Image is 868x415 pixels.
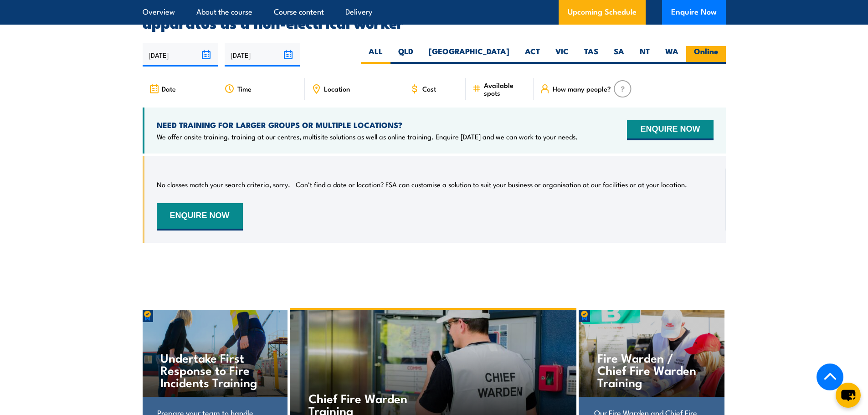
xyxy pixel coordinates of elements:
label: ALL [361,46,390,64]
input: To date [225,43,300,67]
input: From date [143,43,218,67]
label: VIC [548,46,576,64]
span: Date [162,85,176,92]
label: QLD [390,46,421,64]
span: Time [237,85,252,92]
span: Cost [422,85,436,92]
button: ENQUIRE NOW [157,203,243,231]
p: We offer onsite training, training at our centres, multisite solutions as well as online training... [157,132,578,141]
h4: Fire Warden / Chief Fire Warden Training [597,351,705,388]
label: Online [686,46,726,64]
h4: Undertake First Response to Fire Incidents Training [160,351,268,388]
p: No classes match your search criteria, sorry. [157,180,290,189]
span: Available spots [484,81,527,97]
h2: UPCOMING SCHEDULE FOR - "Work safely in the vicinity of live electrical apparatus as a non-electr... [143,3,726,29]
button: chat-button [836,383,861,408]
h4: NEED TRAINING FOR LARGER GROUPS OR MULTIPLE LOCATIONS? [157,120,578,130]
label: WA [657,46,686,64]
span: Location [324,85,350,92]
p: Can’t find a date or location? FSA can customise a solution to suit your business or organisation... [296,180,687,189]
label: SA [606,46,632,64]
button: ENQUIRE NOW [627,120,713,140]
label: NT [632,46,657,64]
label: ACT [517,46,548,64]
label: TAS [576,46,606,64]
label: [GEOGRAPHIC_DATA] [421,46,517,64]
span: How many people? [553,85,611,92]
